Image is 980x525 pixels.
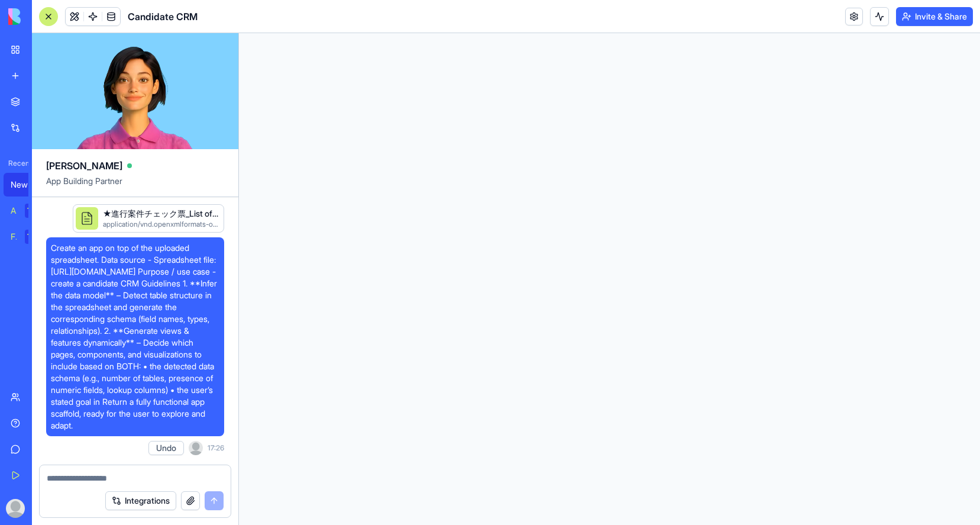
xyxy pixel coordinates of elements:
button: Undo [148,441,184,455]
div: application/vnd.openxmlformats-officedocument.spreadsheetml.sheet [103,220,219,229]
img: logo [8,8,82,25]
div: AI Logo Generator [11,205,17,217]
img: ACg8ocKU7AB71AEBmIEsRc_flxYuf-5EpusP73hHC5hG4Y4jUZsmiluR=s96-c [189,441,203,455]
span: Candidate CRM [128,9,198,24]
div: Feedback Form [11,231,17,243]
span: 17:26 [208,443,224,453]
div: TRY [25,204,44,218]
span: Recent [4,159,28,168]
a: AI Logo GeneratorTRY [4,199,51,223]
button: Invite & Share [896,7,973,26]
span: Create an app on top of the uploaded spreadsheet. Data source - Spreadsheet file: [URL][DOMAIN_NA... [51,242,219,431]
div: TRY [25,230,44,244]
img: ACg8ocKU7AB71AEBmIEsRc_flxYuf-5EpusP73hHC5hG4Y4jUZsmiluR=s96-c [6,499,25,518]
div: ★進行案件チェック票_List of Candidates.xlsx [103,208,219,220]
a: Feedback FormTRY [4,225,51,249]
div: New App [11,179,44,191]
span: App Building Partner [46,175,224,197]
a: New App [4,173,51,197]
span: [PERSON_NAME] [46,159,122,173]
button: Integrations [105,491,176,510]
